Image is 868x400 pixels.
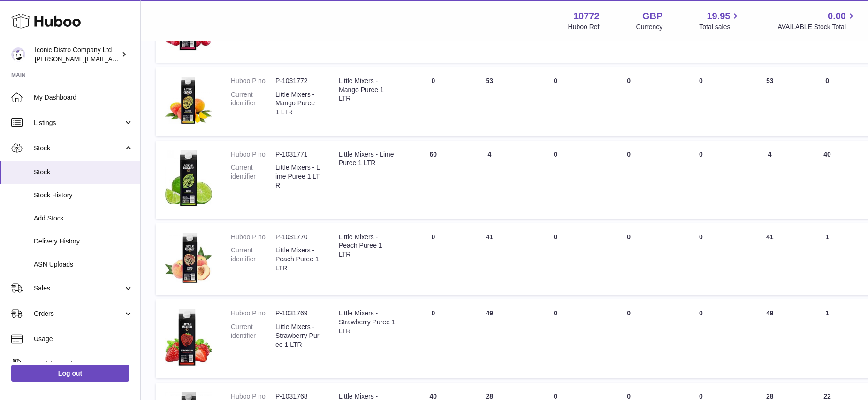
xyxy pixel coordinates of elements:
span: Usage [34,335,133,344]
span: AVAILABLE Stock Total [777,23,857,31]
a: 0.00 AVAILABLE Stock Total [777,10,857,31]
td: 4 [738,141,802,219]
dt: Huboo P no [231,150,275,159]
div: Iconic Distro Company Ltd [35,46,119,63]
span: 0 [699,150,703,158]
dt: Huboo P no [231,233,275,242]
dd: Little Mixers - Mango Puree 1 LTR [275,90,320,117]
dd: P-1031770 [275,233,320,242]
dd: Little Mixers - Strawberry Puree 1 LTR [275,322,320,349]
td: 0 [518,223,594,295]
span: 0 [699,77,703,85]
td: 0 [518,141,594,219]
td: 60 [405,141,461,219]
dt: Current identifier [231,322,275,349]
td: 41 [461,223,518,295]
span: 0 [699,233,703,241]
span: Delivery History [34,237,133,246]
td: 0 [405,223,461,295]
td: 0 [405,67,461,136]
td: 0 [405,299,461,378]
a: Log out [11,365,129,382]
span: 0 [699,309,703,317]
td: 53 [738,67,802,136]
td: 40 [802,141,853,219]
td: 53 [461,67,518,136]
span: Total sales [699,23,741,31]
span: 0.00 [828,10,846,23]
span: Stock History [34,191,133,200]
td: 41 [738,223,802,295]
div: Little Mixers - Strawberry Puree 1 LTR [339,309,396,336]
td: 49 [461,299,518,378]
div: Little Mixers - Lime Puree 1 LTR [339,150,396,168]
td: 49 [738,299,802,378]
strong: GBP [642,10,662,23]
dt: Current identifier [231,246,275,273]
dt: Current identifier [231,163,275,190]
dd: P-1031772 [275,77,320,86]
img: product image [165,77,212,124]
dd: Little Mixers - Peach Puree 1 LTR [275,246,320,273]
td: 0 [594,67,664,136]
td: 1 [802,223,853,295]
dt: Huboo P no [231,309,275,318]
span: Add Stock [34,214,133,223]
td: 0 [594,141,664,219]
dt: Current identifier [231,90,275,117]
span: Listings [34,118,123,127]
dt: Huboo P no [231,77,275,86]
div: Little Mixers - Peach Puree 1 LTR [339,233,396,259]
td: 0 [518,67,594,136]
span: [PERSON_NAME][EMAIL_ADDRESS][DOMAIN_NAME] [35,55,188,63]
span: ASN Uploads [34,260,133,269]
span: 0 [699,392,703,400]
img: paul@iconicdistro.com [11,47,25,62]
img: product image [165,309,212,366]
div: Currency [636,23,663,31]
img: product image [165,233,212,283]
td: 0 [802,67,853,136]
span: Stock [34,168,133,177]
div: Huboo Ref [568,23,600,31]
span: Sales [34,284,123,293]
td: 0 [518,299,594,378]
a: 19.95 Total sales [699,10,741,31]
span: Orders [34,309,123,318]
span: Invoicing and Payments [34,360,123,369]
dd: Little Mixers - Lime Puree 1 LTR [275,163,320,190]
td: 0 [594,223,664,295]
td: 0 [594,299,664,378]
span: My Dashboard [34,93,133,102]
div: Little Mixers - Mango Puree 1 LTR [339,77,396,103]
span: Stock [34,144,123,153]
img: product image [165,150,212,207]
dd: P-1031771 [275,150,320,159]
dd: P-1031769 [275,309,320,318]
td: 4 [461,141,518,219]
span: 19.95 [707,10,730,23]
td: 1 [802,299,853,378]
strong: 10772 [573,10,600,23]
